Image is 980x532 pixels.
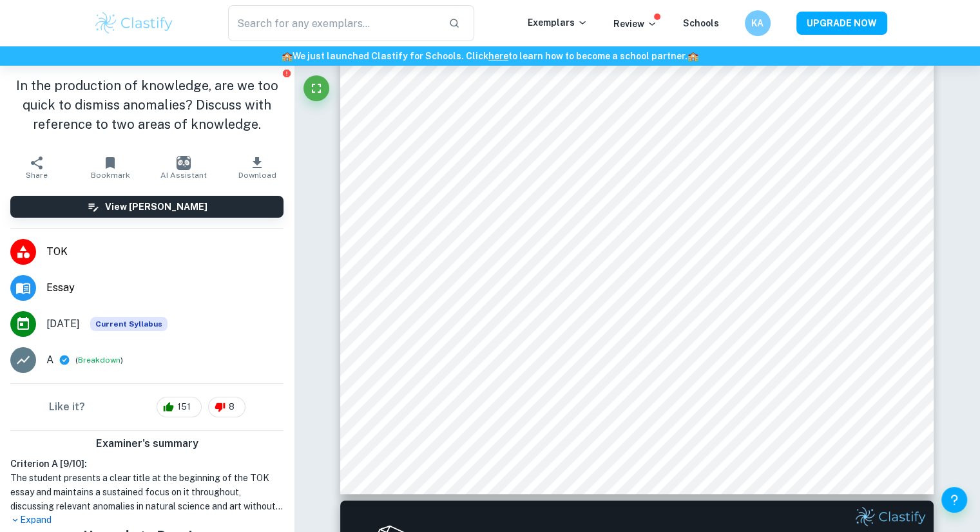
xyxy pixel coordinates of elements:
[10,471,283,513] h1: The student presents a clear title at the beginning of the TOK essay and maintains a sustained fo...
[49,399,85,415] h6: Like it?
[46,280,283,296] span: Essay
[73,149,147,185] button: Bookmark
[282,68,291,78] button: Report issue
[91,171,130,180] span: Bookmark
[10,513,283,527] p: Expand
[46,244,283,260] span: TOK
[282,51,293,61] span: 🏫
[46,316,80,332] span: [DATE]
[528,15,588,30] p: Exemplars
[10,76,283,134] h1: In the production of knowledge, are we too quick to dismiss anomalies? Discuss with reference to ...
[147,149,220,185] button: AI Assistant
[303,75,329,101] button: Fullscreen
[105,200,207,214] h6: View [PERSON_NAME]
[228,5,439,41] input: Search for any exemplars...
[220,149,294,185] button: Download
[745,10,771,36] button: KA
[750,16,765,30] h6: KA
[26,171,48,180] span: Share
[10,196,283,218] button: View [PERSON_NAME]
[46,352,53,368] p: A
[90,317,168,331] div: This exemplar is based on the current syllabus. Feel free to refer to it for inspiration/ideas wh...
[160,171,207,180] span: AI Assistant
[75,354,123,366] span: ( )
[222,401,242,413] span: 8
[5,436,289,451] h6: Examiner's summary
[3,49,977,63] h6: We just launched Clastify for Schools. Click to learn how to become a school partner.
[90,317,168,331] span: Current Syllabus
[78,354,120,366] button: Breakdown
[796,12,887,35] button: UPGRADE NOW
[238,171,276,180] span: Download
[170,401,198,413] span: 151
[177,156,191,170] img: AI Assistant
[683,18,719,28] a: Schools
[157,397,202,417] div: 151
[208,397,245,417] div: 8
[93,10,175,36] img: Clastify logo
[941,487,967,513] button: Help and Feedback
[488,51,508,61] a: here
[687,51,698,61] span: 🏫
[10,457,283,471] h6: Criterion A [ 9 / 10 ]:
[613,17,657,31] p: Review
